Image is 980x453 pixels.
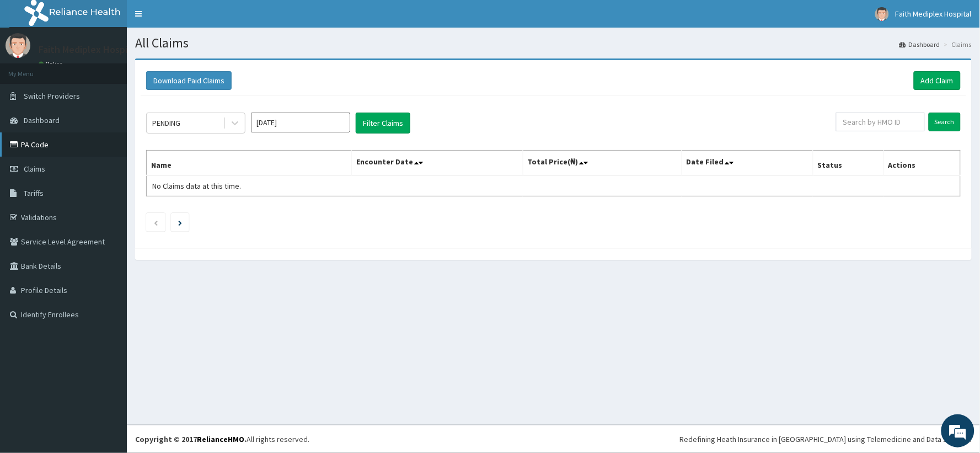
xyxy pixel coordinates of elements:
h1: All Claims [135,36,972,50]
button: Filter Claims [356,113,410,134]
th: Date Filed [682,151,813,176]
span: Claims [24,164,45,174]
p: Faith Mediplex Hospital [39,45,140,55]
div: Redefining Heath Insurance in [GEOGRAPHIC_DATA] using Telemedicine and Data Science! [680,434,972,445]
a: Online [39,60,65,68]
div: PENDING [152,118,180,129]
th: Status [813,151,883,176]
th: Name [147,151,352,176]
img: User Image [875,7,889,21]
th: Encounter Date [351,151,523,176]
a: Previous page [153,217,158,227]
input: Select Month and Year [251,113,350,132]
img: User Image [6,33,30,58]
input: Search by HMO ID [836,113,925,131]
span: Tariffs [24,188,44,198]
span: Dashboard [24,115,60,125]
input: Search [929,113,961,131]
a: RelianceHMO [197,434,244,444]
button: Download Paid Claims [146,71,232,90]
li: Claims [941,40,972,49]
a: Dashboard [899,40,940,49]
span: Faith Mediplex Hospital [896,9,972,19]
strong: Copyright © 2017 . [135,434,247,444]
a: Add Claim [914,71,961,90]
span: No Claims data at this time. [152,181,241,191]
th: Total Price(₦) [523,151,682,176]
a: Next page [178,217,182,227]
span: Switch Providers [24,91,80,101]
footer: All rights reserved. [127,425,980,453]
th: Actions [884,151,961,176]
